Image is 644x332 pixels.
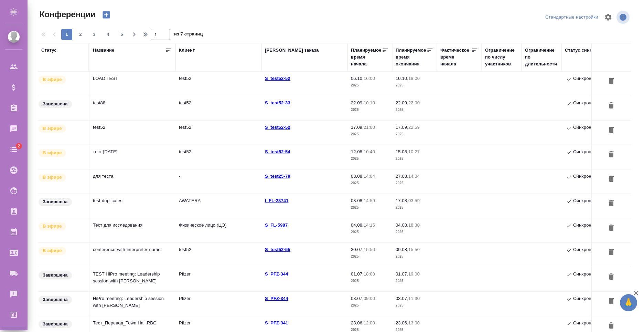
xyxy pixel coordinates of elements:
div: Фактическое время начала [440,47,471,68]
span: Конференции [38,9,95,20]
div: Планируемое время окончания [396,47,427,68]
p: 2025 [351,106,389,113]
p: 14:59 [364,198,375,203]
p: 2025 [351,253,389,260]
span: Настроить таблицу [600,9,616,25]
p: 2025 [396,180,433,187]
a: S_PFZ-344 [265,271,293,277]
a: S_test52-52 [265,125,296,130]
td: test88 [89,96,175,120]
td: test52 [175,243,261,267]
a: S_FL-5987 [265,222,293,228]
div: split button [544,12,600,23]
p: 12.08, [351,149,364,154]
p: 11:30 [408,296,420,301]
p: 22.09, [351,100,364,105]
td: HiPro meeting: Leadership session with [PERSON_NAME] [89,292,175,316]
button: Удалить [605,173,617,186]
p: 17.09, [351,125,364,130]
p: 13:00 [408,320,420,325]
a: S_test52-55 [265,247,296,252]
p: Синхронизировано [573,222,613,230]
td: тест [DATE] [89,145,175,169]
p: 21:00 [364,125,375,130]
p: 18:00 [408,76,420,81]
p: 2025 [396,253,433,260]
p: 23.06, [351,320,364,325]
a: S_test25-79 [265,174,296,179]
p: 30.07, [351,247,364,252]
p: 15:50 [408,247,420,252]
button: Удалить [605,100,617,112]
p: 10:10 [364,100,375,105]
button: Удалить [605,222,617,235]
div: Статус [41,47,57,54]
p: Завершена [43,321,68,328]
div: Название [93,47,114,54]
p: 16:00 [364,76,375,81]
button: Удалить [605,271,617,283]
p: 04.08, [396,222,408,228]
p: 04.08, [351,222,364,228]
p: В эфире [43,223,62,230]
td: для теста [89,169,175,194]
span: 2 [13,143,24,149]
p: 2025 [396,82,433,89]
p: 27.08, [396,174,408,179]
p: S_test52-52 [265,76,296,81]
div: [PERSON_NAME] заказа [265,47,319,54]
td: LOAD TEST [89,72,175,96]
p: 2025 [351,131,389,138]
td: test52 [175,96,261,120]
p: 2025 [351,155,389,162]
a: S_PFZ-344 [265,296,293,301]
p: 22:59 [408,125,420,130]
span: 🙏 [623,295,634,310]
p: 14:15 [364,222,375,228]
span: 4 [103,31,114,38]
td: - [175,169,261,194]
span: Посмотреть информацию [616,11,631,24]
div: Ограничение по длительности [525,47,558,68]
p: 09.08, [396,247,408,252]
td: test52 [175,145,261,169]
div: Планируемое время начала [351,47,382,68]
p: Синхронизировано [573,271,613,279]
p: 17.09, [396,125,408,130]
p: 10:27 [408,149,420,154]
p: Синхронизировано [573,100,613,108]
p: 2025 [396,278,433,284]
a: S_test52-33 [265,100,296,105]
p: Завершена [43,296,68,303]
span: 3 [89,31,100,38]
p: Синхронизировано [573,148,613,157]
button: Создать [98,9,115,21]
td: test52 [175,121,261,145]
p: 23.06, [396,320,408,325]
div: Клиент [179,47,195,54]
span: 2 [75,31,86,38]
span: 5 [116,31,127,38]
p: 2025 [351,278,389,284]
p: 19:00 [408,271,420,277]
button: 2 [75,29,86,40]
div: Статус синхронизации [565,47,616,54]
p: 18:30 [408,222,420,228]
td: test-duplicates [89,194,175,218]
span: из 7 страниц [174,30,203,40]
p: Завершена [43,101,68,107]
p: 03.07, [351,296,364,301]
p: 2025 [396,131,433,138]
p: В эфире [43,149,62,156]
a: I_FL-28741 [265,198,294,203]
p: 14:04 [408,174,420,179]
p: Синхронизировано [573,320,613,328]
p: 2025 [396,155,433,162]
td: Тест для исследования [89,218,175,242]
button: Удалить [605,295,617,308]
td: TEST HiPro meeting: Leadership session with [PERSON_NAME] [89,267,175,291]
p: 15:50 [364,247,375,252]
